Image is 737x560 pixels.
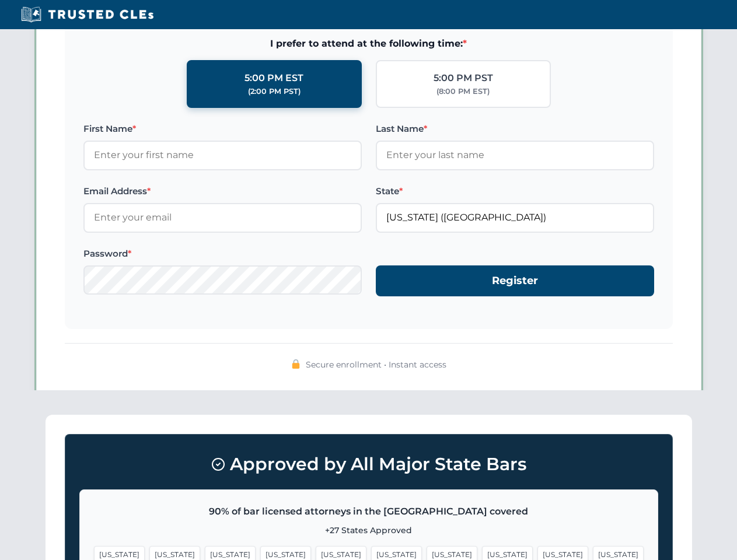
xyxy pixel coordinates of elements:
[376,265,654,296] button: Register
[434,71,493,86] div: 5:00 PM PST
[83,247,362,261] label: Password
[94,524,644,537] p: +27 States Approved
[83,141,362,170] input: Enter your first name
[291,359,301,369] img: 🔒
[244,71,303,86] div: 5:00 PM EST
[83,203,362,232] input: Enter your email
[83,184,362,198] label: Email Address
[376,184,654,198] label: State
[376,203,654,232] input: Florida (FL)
[83,122,362,136] label: First Name
[79,449,658,480] h3: Approved by All Major State Bars
[376,141,654,170] input: Enter your last name
[376,122,654,136] label: Last Name
[248,86,301,97] div: (2:00 PM PST)
[94,504,644,519] p: 90% of bar licensed attorneys in the [GEOGRAPHIC_DATA] covered
[18,6,157,23] img: Trusted CLEs
[306,358,446,371] span: Secure enrollment • Instant access
[83,36,654,51] span: I prefer to attend at the following time:
[436,86,490,97] div: (8:00 PM EST)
